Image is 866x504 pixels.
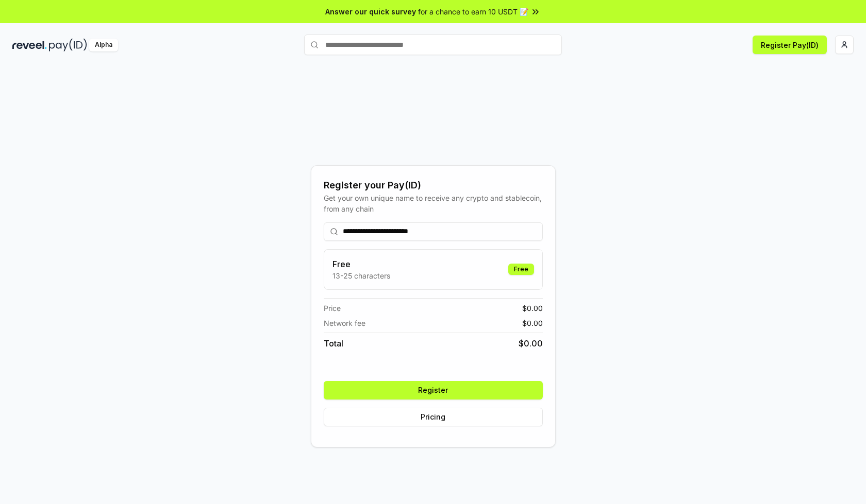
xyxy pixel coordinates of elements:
button: Register [324,381,543,399]
div: Register your Pay(ID) [324,178,543,193]
div: Free [508,264,534,275]
p: 13-25 characters [332,270,390,281]
div: Get your own unique name to receive any crypto and stablecoin, from any chain [324,193,543,214]
div: Alpha [89,39,118,51]
span: for a chance to earn 10 USDT 📝 [418,6,528,17]
span: Network fee [324,318,365,328]
span: $ 0.00 [522,318,543,328]
button: Register Pay(ID) [753,36,827,54]
img: reveel_dark [12,39,47,51]
span: $ 0.00 [522,303,543,314]
span: Answer our quick survey [325,6,416,17]
button: Pricing [324,408,543,426]
span: Total [324,337,343,350]
h3: Free [332,258,390,270]
img: pay_id [49,39,87,51]
span: Price [324,303,341,314]
span: $ 0.00 [519,337,543,350]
